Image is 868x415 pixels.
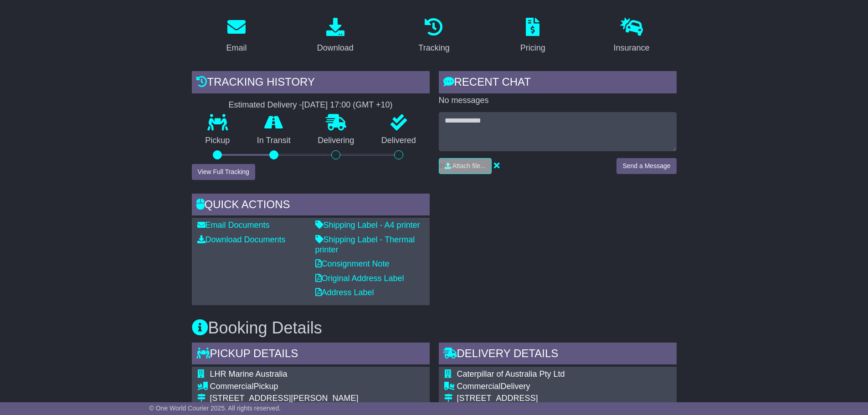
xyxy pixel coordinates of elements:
[192,343,430,367] div: Pickup Details
[418,42,449,54] div: Tracking
[457,382,596,392] div: Delivery
[210,394,359,404] div: [STREET_ADDRESS][PERSON_NAME]
[192,194,430,218] div: Quick Actions
[197,220,270,230] a: Email Documents
[192,100,430,110] div: Estimated Delivery -
[457,369,565,379] span: Caterpillar of Australia Pty Ltd
[457,394,596,404] div: [STREET_ADDRESS]
[368,136,430,146] p: Delivered
[192,136,244,146] p: Pickup
[439,343,677,367] div: Delivery Details
[608,15,656,57] a: Insurance
[192,71,430,96] div: Tracking history
[520,42,545,54] div: Pricing
[210,369,288,379] span: LHR Marine Australia
[226,42,247,54] div: Email
[302,100,393,110] div: [DATE] 17:00 (GMT +10)
[514,15,551,57] a: Pricing
[315,220,420,230] a: Shipping Label - A4 printer
[315,235,415,254] a: Shipping Label - Thermal printer
[412,15,455,57] a: Tracking
[304,136,368,146] p: Delivering
[317,42,354,54] div: Download
[243,136,304,146] p: In Transit
[197,235,286,244] a: Download Documents
[315,259,390,268] a: Consignment Note
[439,71,677,96] div: RECENT CHAT
[192,319,677,337] h3: Booking Details
[315,274,404,283] a: Original Address Label
[149,405,281,412] span: © One World Courier 2025. All rights reserved.
[616,158,676,174] button: Send a Message
[614,42,650,54] div: Insurance
[311,15,360,57] a: Download
[457,382,501,391] span: Commercial
[220,15,252,57] a: Email
[439,96,677,106] p: No messages
[315,288,374,297] a: Address Label
[210,382,254,391] span: Commercial
[210,382,359,392] div: Pickup
[192,164,255,180] button: View Full Tracking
